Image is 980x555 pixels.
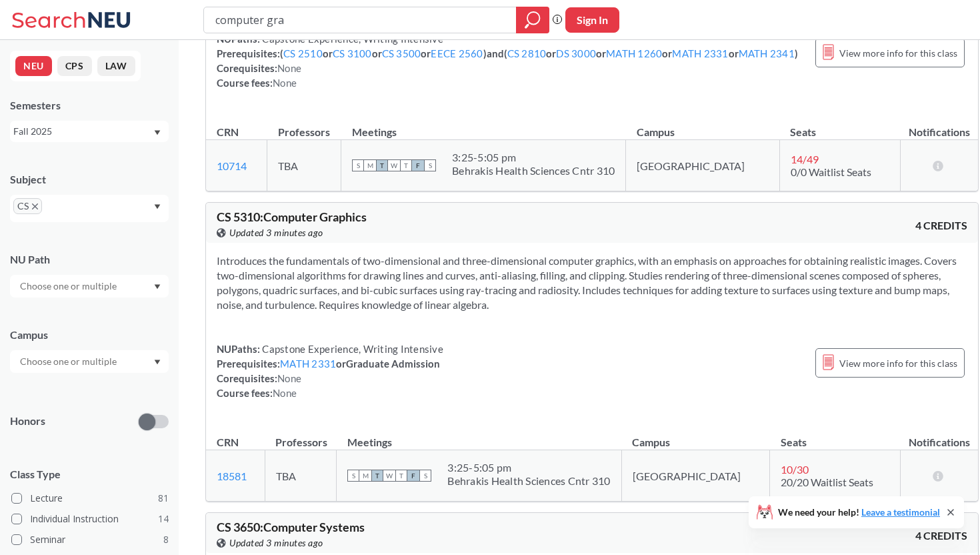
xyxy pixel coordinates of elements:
[839,45,957,61] span: View more info for this class
[901,422,978,450] th: Notifications
[267,111,341,140] th: Professors
[158,512,169,526] span: 14
[260,343,443,355] span: Capstone Experience, Writing Intensive
[154,360,161,365] svg: Dropdown arrow
[781,476,873,488] span: 20/20 Waitlist Seats
[154,130,161,135] svg: Dropdown arrow
[626,111,779,140] th: Campus
[395,470,407,482] span: T
[229,536,323,550] span: Updated 3 minutes ago
[407,470,419,482] span: F
[901,111,978,140] th: Notifications
[273,77,297,89] span: None
[419,470,431,482] span: S
[217,435,239,450] div: CRN
[15,56,52,76] button: NEU
[525,11,541,29] svg: magnifying glass
[13,354,125,370] input: Choose one or multiple
[565,7,619,33] button: Sign In
[388,159,400,171] span: W
[11,490,169,507] label: Lecture
[217,125,239,139] div: CRN
[154,204,161,209] svg: Dropdown arrow
[839,355,957,372] span: View more info for this class
[352,159,364,171] span: S
[217,159,247,172] a: 10714
[10,172,169,187] div: Subject
[97,56,135,76] button: LAW
[672,47,728,59] a: MATH 2331
[452,151,615,164] div: 3:25 - 5:05 pm
[452,164,615,177] div: Behrakis Health Sciences Cntr 310
[154,284,161,290] svg: Dropdown arrow
[283,47,323,59] a: CS 2510
[333,47,372,59] a: CS 3100
[217,342,443,400] div: NUPaths: Prerequisites: or Graduate Admission Corequisites: Course fees:
[214,9,507,31] input: Class, professor, course number, "phrase"
[791,153,819,165] span: 14 / 49
[516,7,549,33] div: magnifying glass
[400,159,412,171] span: T
[915,528,967,543] span: 4 CREDITS
[13,124,153,139] div: Fall 2025
[383,470,395,482] span: W
[13,198,42,214] span: CSX to remove pill
[10,275,169,298] div: Dropdown arrow
[10,98,169,113] div: Semesters
[447,474,610,488] div: Behrakis Health Sciences Cntr 310
[10,328,169,342] div: Campus
[280,358,336,370] a: MATH 2331
[267,140,341,191] td: TBA
[770,422,901,450] th: Seats
[10,467,169,482] span: Class Type
[739,47,795,59] a: MATH 2341
[273,387,297,399] span: None
[265,422,336,450] th: Professors
[217,31,798,90] div: NUPaths: Prerequisites: ( or or or ) and ( or or or or ) Corequisites: Course fees:
[606,47,662,59] a: MATH 1260
[277,62,301,74] span: None
[13,278,125,294] input: Choose one or multiple
[10,195,169,222] div: CSX to remove pillDropdown arrow
[32,203,38,209] svg: X to remove pill
[861,506,940,518] a: Leave a testimonial
[217,470,247,482] a: 18581
[163,532,169,547] span: 8
[10,350,169,373] div: Dropdown arrow
[412,159,424,171] span: F
[778,508,940,517] span: We need your help!
[621,450,770,502] td: [GEOGRAPHIC_DATA]
[217,209,367,224] span: CS 5310 : Computer Graphics
[431,47,483,59] a: EECE 2560
[364,159,376,171] span: M
[11,510,169,528] label: Individual Instruction
[781,463,809,476] span: 10 / 30
[556,47,596,59] a: DS 3000
[277,372,301,384] span: None
[217,253,967,312] section: Introduces the fundamentals of two-dimensional and three-dimensional computer graphics, with an e...
[359,470,371,482] span: M
[376,159,388,171] span: T
[158,491,169,506] span: 81
[265,450,336,502] td: TBA
[371,470,383,482] span: T
[11,531,169,548] label: Seminar
[382,47,421,59] a: CS 3500
[337,422,621,450] th: Meetings
[217,520,365,534] span: CS 3650 : Computer Systems
[915,218,967,233] span: 4 CREDITS
[447,461,610,474] div: 3:25 - 5:05 pm
[229,225,323,240] span: Updated 3 minutes ago
[424,159,436,171] span: S
[626,140,779,191] td: [GEOGRAPHIC_DATA]
[341,111,626,140] th: Meetings
[57,56,92,76] button: CPS
[347,470,359,482] span: S
[507,47,547,59] a: CS 2810
[621,422,770,450] th: Campus
[791,165,871,178] span: 0/0 Waitlist Seats
[10,252,169,267] div: NU Path
[10,414,45,429] p: Honors
[10,121,169,142] div: Fall 2025Dropdown arrow
[779,111,901,140] th: Seats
